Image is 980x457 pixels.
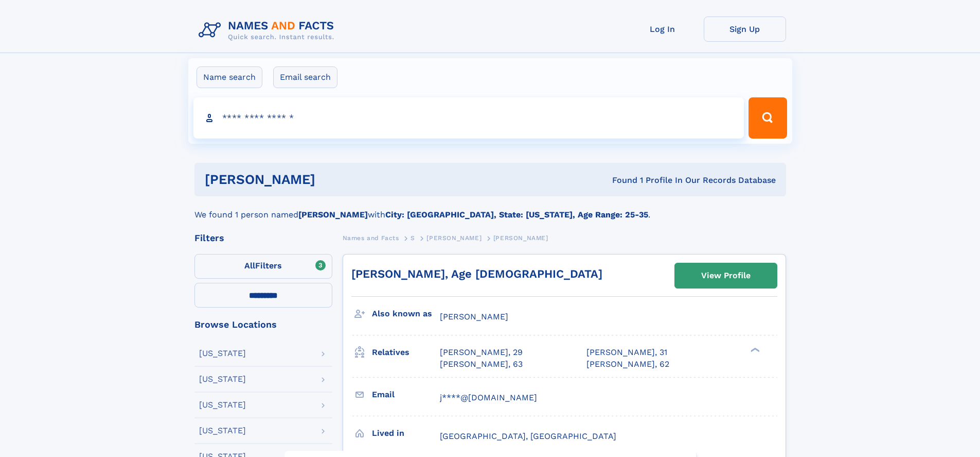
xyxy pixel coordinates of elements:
span: [PERSON_NAME] [426,234,482,242]
div: Found 1 Profile In Our Records Database [464,175,776,186]
b: City: [GEOGRAPHIC_DATA], State: [US_STATE], Age Range: 25-35 [385,210,648,219]
h3: Relatives [372,344,440,361]
span: All [244,261,255,270]
div: Browse Locations [194,320,332,329]
div: Filters [194,233,332,243]
a: Names and Facts [343,231,399,244]
div: We found 1 person named with . [194,196,786,221]
div: [US_STATE] [199,349,246,358]
label: Email search [273,66,337,88]
h3: Also known as [372,305,440,323]
a: Log In [621,16,704,42]
span: [GEOGRAPHIC_DATA], [GEOGRAPHIC_DATA] [440,431,616,441]
span: [PERSON_NAME] [440,312,508,321]
button: Search Button [749,97,787,139]
a: View Profile [675,263,777,288]
label: Name search [197,66,262,88]
span: [PERSON_NAME] [493,234,548,242]
a: [PERSON_NAME], 62 [586,359,669,370]
div: ❯ [748,347,760,353]
h3: Email [372,386,440,403]
h1: [PERSON_NAME] [205,173,464,186]
div: [US_STATE] [199,401,246,409]
div: [US_STATE] [199,427,246,435]
a: [PERSON_NAME], 63 [440,359,523,370]
div: [US_STATE] [199,375,246,383]
b: [PERSON_NAME] [298,210,368,219]
a: S [411,231,415,244]
img: Logo Names and Facts [194,16,343,44]
h3: Lived in [372,425,440,442]
div: View Profile [701,264,751,287]
a: Sign Up [704,16,786,42]
a: [PERSON_NAME], 31 [586,347,667,358]
a: [PERSON_NAME], 29 [440,347,523,358]
input: search input [193,97,744,139]
a: [PERSON_NAME] [426,231,482,244]
span: S [411,234,415,242]
a: [PERSON_NAME], Age [DEMOGRAPHIC_DATA] [351,267,602,280]
label: Filters [194,254,332,279]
